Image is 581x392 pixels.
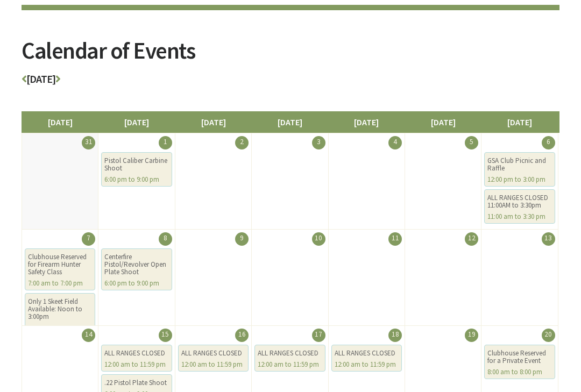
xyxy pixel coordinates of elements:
[235,329,249,342] div: 16
[487,157,551,172] div: GSA Club Picnic and Raffle
[175,111,252,133] li: [DATE]
[388,329,402,342] div: 18
[159,136,172,149] div: 1
[465,136,478,149] div: 5
[465,329,478,342] div: 19
[82,329,95,342] div: 14
[465,232,478,246] div: 12
[258,350,322,357] div: ALL RANGES CLOSED
[487,176,551,183] div: 12:00 pm to 3:00 pm
[235,232,249,246] div: 9
[258,361,322,368] div: 12:00 am to 11:59 pm
[104,176,168,183] div: 6:00 pm to 9:00 pm
[312,329,325,342] div: 17
[487,194,551,209] div: ALL RANGES CLOSED 11:00AM to 3:30pm
[159,329,172,342] div: 15
[104,379,168,387] div: .22 Pistol Plate Shoot
[28,298,92,320] div: Only 1 Skeet Field Available: Noon to 3:00pm
[181,361,245,368] div: 12:00 am to 11:59 pm
[335,361,399,368] div: 12:00 am to 11:59 pm
[104,157,168,172] div: Pistol Caliber Carbine Shoot
[181,350,245,357] div: ALL RANGES CLOSED
[542,329,555,342] div: 20
[328,111,405,133] li: [DATE]
[487,350,551,365] div: Clubhouse Reserved for a Private Event
[542,232,555,246] div: 13
[405,111,481,133] li: [DATE]
[251,111,328,133] li: [DATE]
[388,232,402,246] div: 11
[22,39,559,74] h2: Calendar of Events
[22,74,559,90] h3: [DATE]
[235,136,249,149] div: 2
[104,350,168,357] div: ALL RANGES CLOSED
[388,136,402,149] div: 4
[487,368,551,376] div: 8:00 am to 8:00 pm
[487,213,551,220] div: 11:00 am to 3:30 pm
[104,280,168,287] div: 6:00 pm to 9:00 pm
[104,361,168,368] div: 12:00 am to 11:59 pm
[28,324,92,332] div: 12:00 pm to 3:00 pm
[159,232,172,246] div: 8
[542,136,555,149] div: 6
[335,350,399,357] div: ALL RANGES CLOSED
[481,111,558,133] li: [DATE]
[82,232,95,246] div: 7
[104,253,168,276] div: Centerfire Pistol/Revolver Open Plate Shoot
[82,136,95,149] div: 31
[28,280,92,287] div: 7:00 am to 7:00 pm
[312,136,325,149] div: 3
[98,111,175,133] li: [DATE]
[312,232,325,246] div: 10
[22,111,98,133] li: [DATE]
[28,253,92,276] div: Clubhouse Reserved for Firearm Hunter Safety Class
